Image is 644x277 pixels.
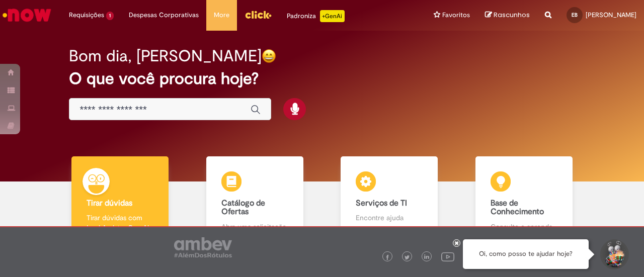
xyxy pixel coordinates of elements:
span: Requisições [69,10,104,20]
p: Consulte e aprenda [491,222,557,232]
a: Serviços de TI Encontre ajuda [322,156,457,243]
b: Tirar dúvidas [87,198,132,208]
img: logo_footer_twitter.png [405,255,410,260]
h2: Bom dia, [PERSON_NAME] [69,47,262,65]
img: logo_footer_youtube.png [441,250,454,263]
span: Despesas Corporativas [129,10,199,20]
span: More [214,10,229,20]
div: Oi, como posso te ajudar hoje? [463,239,589,269]
h2: O que você procura hoje? [69,70,575,87]
a: Rascunhos [485,11,530,20]
img: logo_footer_ambev_rotulo_gray.png [174,237,232,257]
img: logo_footer_linkedin.png [424,254,429,260]
img: click_logo_yellow_360x200.png [245,7,272,22]
span: [PERSON_NAME] [586,11,636,19]
p: +GenAi [320,10,345,22]
b: Catálogo de Ofertas [221,198,265,217]
button: Iniciar Conversa de Suporte [599,239,629,269]
a: Tirar dúvidas Tirar dúvidas com Lupi Assist e Gen Ai [53,156,188,243]
span: Favoritos [442,10,470,20]
span: 1 [106,12,114,20]
p: Abra uma solicitação [221,222,288,232]
a: Catálogo de Ofertas Abra uma solicitação [188,156,323,243]
p: Tirar dúvidas com Lupi Assist e Gen Ai [87,213,153,233]
a: Base de Conhecimento Consulte e aprenda [457,156,592,243]
img: happy-face.png [262,49,276,63]
b: Base de Conhecimento [491,198,544,217]
p: Encontre ajuda [356,213,423,223]
div: Padroniza [287,10,345,22]
span: Rascunhos [494,10,530,20]
b: Serviços de TI [356,198,407,208]
span: EB [572,12,578,18]
img: ServiceNow [1,5,53,25]
img: logo_footer_facebook.png [385,255,390,260]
